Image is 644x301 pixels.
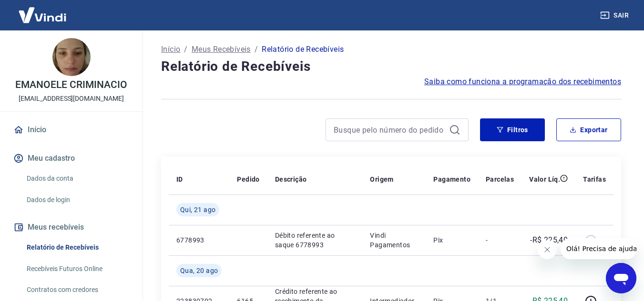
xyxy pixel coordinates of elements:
iframe: Botão para abrir a janela de mensagens [606,263,636,293]
p: Vindi Pagamentos [370,231,418,250]
p: Origem [370,175,393,184]
a: Meus Recebíveis [192,44,251,55]
p: / [184,44,187,55]
a: Saiba como funciona a programação dos recebimentos [424,76,621,87]
p: Valor Líq. [529,175,560,184]
a: Dados de login [23,190,131,210]
p: -R$ 225,40 [530,234,568,246]
input: Busque pelo número do pedido [334,123,445,137]
a: Relatório de Recebíveis [23,238,131,257]
a: Dados da conta [23,169,131,188]
a: Início [11,119,131,140]
a: Contratos com credores [23,280,131,300]
span: Qua, 20 ago [180,266,218,275]
p: Parcelas [486,175,514,184]
a: Recebíveis Futuros Online [23,259,131,279]
p: EMANOELE CRIMINACIO [15,80,127,90]
p: 6778993 [176,235,222,245]
button: Meu cadastro [11,148,131,169]
p: Relatório de Recebíveis [262,44,344,55]
button: Sair [598,7,633,24]
p: Descrição [275,175,307,184]
span: Qui, 21 ago [180,205,215,214]
a: Início [161,44,180,55]
iframe: Mensagem da empresa [561,238,636,259]
p: [EMAIL_ADDRESS][DOMAIN_NAME] [19,94,124,104]
button: Filtros [480,118,545,141]
iframe: Fechar mensagem [538,240,557,259]
p: Tarifas [583,175,606,184]
p: Pix [433,235,470,245]
span: Olá! Precisa de ajuda? [6,7,80,14]
p: ID [176,175,183,184]
img: Vindi [11,0,73,29]
p: Débito referente ao saque 6778993 [275,231,355,250]
button: Exportar [556,118,621,141]
p: - [486,235,514,245]
button: Meus recebíveis [11,217,131,238]
p: Pagamento [433,175,470,184]
img: e0e6bb4a-2ca1-4b0b-b750-aa29103dcfa5.jpeg [52,38,91,76]
p: Pedido [237,175,259,184]
p: / [255,44,258,55]
h4: Relatório de Recebíveis [161,57,621,76]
